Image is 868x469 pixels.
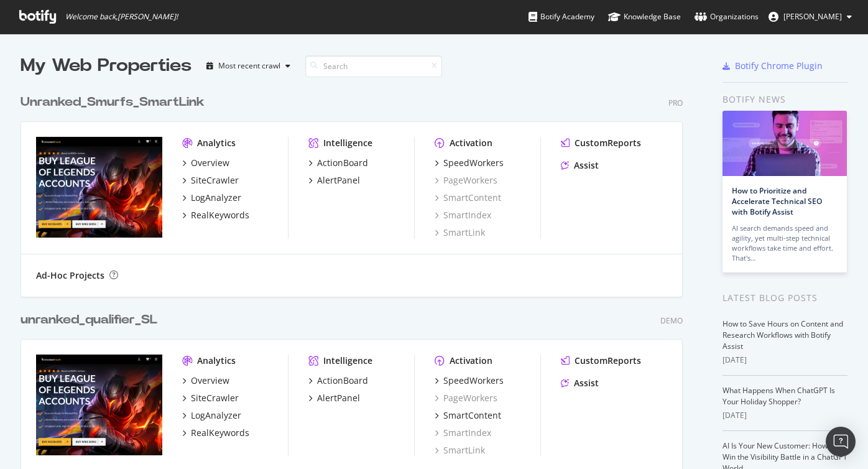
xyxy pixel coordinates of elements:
div: Botify Academy [529,11,594,23]
div: Knowledge Base [608,11,681,23]
button: [PERSON_NAME] [759,7,862,27]
div: Organizations [695,11,759,23]
span: Welcome back, [PERSON_NAME] ! [65,12,178,22]
div: Open Intercom Messenger [826,427,856,457]
span: Khlifi Mayssa [783,11,842,22]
